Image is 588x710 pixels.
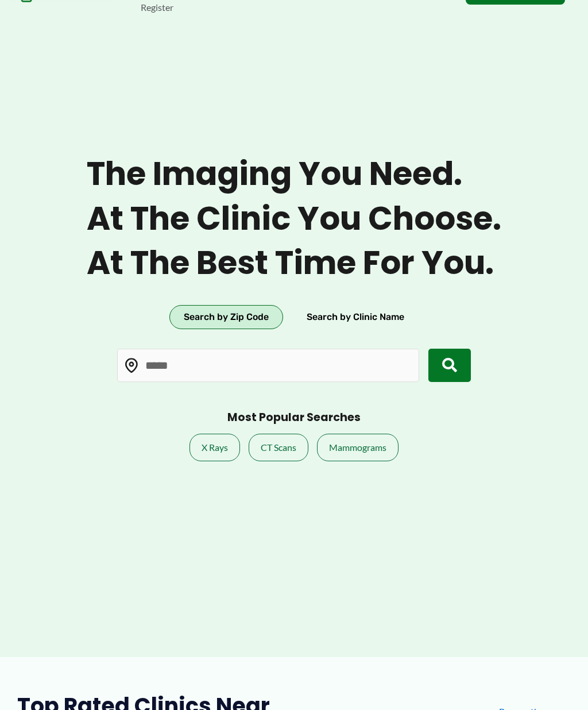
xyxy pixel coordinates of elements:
img: Location pin [124,358,139,373]
a: X Rays [189,434,240,461]
h3: Most Popular Searches [227,411,361,425]
span: At the best time for you. [87,244,501,282]
button: Search by Zip Code [169,305,283,329]
a: CT Scans [249,434,308,461]
a: Mammograms [317,434,399,461]
span: At the clinic you choose. [87,199,501,238]
span: The imaging you need. [87,155,501,193]
button: Search by Clinic Name [292,305,419,329]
